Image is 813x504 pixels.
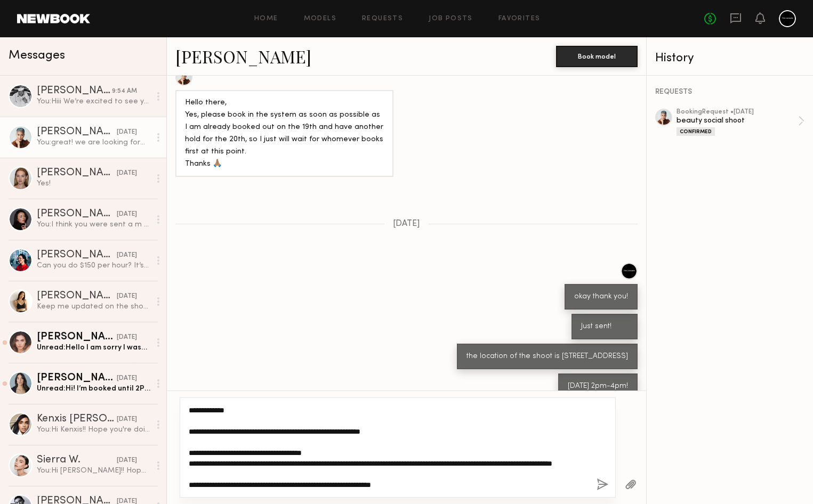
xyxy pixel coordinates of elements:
[37,209,117,220] div: [PERSON_NAME]
[655,88,804,96] div: REQUESTS
[37,291,117,302] div: [PERSON_NAME]
[37,373,117,384] div: [PERSON_NAME]
[37,425,150,435] div: You: Hi Kenxis!! Hope you're doing well :) We have a photoshoot [DATE] for our client [PERSON_NAM...
[37,96,150,107] div: You: Hiii We’re excited to see you at [DATE] shoot! Here are all the details: Location: [STREET_A...
[37,86,112,96] div: [PERSON_NAME]
[37,127,117,137] div: [PERSON_NAME]
[117,127,137,137] div: [DATE]
[677,127,715,136] div: Confirmed
[117,332,137,343] div: [DATE]
[556,51,638,60] a: Book model
[117,373,137,384] div: [DATE]
[37,137,150,148] div: You: great! we are looking forward to working with you!!
[185,97,384,170] div: Hello there, Yes, please book in the system as soon as possible as I am already booked out on the...
[117,414,137,425] div: [DATE]
[37,332,117,343] div: [PERSON_NAME]
[498,15,541,22] a: Favorites
[677,109,798,116] div: booking Request • [DATE]
[37,168,117,178] div: [PERSON_NAME]
[466,351,628,363] div: the location of the shoot is [STREET_ADDRESS]
[581,321,628,333] div: Just sent!
[37,414,117,425] div: Kenxis [PERSON_NAME]
[393,220,420,229] span: [DATE]
[37,455,117,466] div: Sierra W.
[37,250,117,261] div: [PERSON_NAME]
[117,250,137,261] div: [DATE]
[574,291,628,303] div: okay thank you!
[37,302,150,312] div: Keep me updated on the shoot date if it gets postponed!
[117,168,137,178] div: [DATE]
[362,15,403,22] a: Requests
[112,86,137,96] div: 9:54 AM
[37,343,150,353] div: Unread: Hello I am sorry I wasn’t online the last two weeks.
[655,52,804,64] div: History
[429,15,473,22] a: Job Posts
[304,15,336,22] a: Models
[175,45,311,68] a: [PERSON_NAME]
[37,384,150,394] div: Unread: Hi! I’m booked until 2PM. Would that work? I love [PERSON_NAME]!
[117,456,137,466] div: [DATE]
[677,116,798,126] div: beauty social shoot
[556,46,638,67] button: Book model
[568,380,628,393] div: [DATE] 2pm-4pm!
[37,466,150,476] div: You: Hi [PERSON_NAME]!! Hope you're doing well :) My name is [PERSON_NAME] - i'm the Senior Creat...
[117,209,137,220] div: [DATE]
[117,291,137,302] div: [DATE]
[37,178,150,189] div: Yes!
[677,109,804,136] a: bookingRequest •[DATE]beauty social shootConfirmed
[9,50,65,62] span: Messages
[254,15,278,22] a: Home
[37,220,150,230] div: You: I think you were sent a m essage on ig!
[37,261,150,271] div: Can you do $150 per hour? It’s short hours. After the app take the commission I would get nothing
